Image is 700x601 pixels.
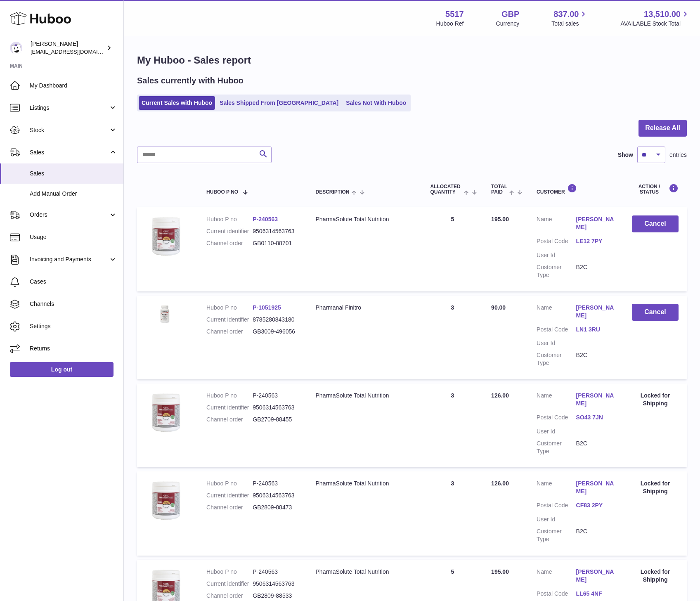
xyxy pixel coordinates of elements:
dt: Name [537,568,576,586]
a: P-1051925 [253,304,281,311]
div: Pharmanal Finitro [316,304,414,312]
span: Total paid [491,184,507,195]
a: 13,510.00 AVAILABLE Stock Total [620,9,690,28]
span: 837.00 [553,9,579,20]
dt: Postal Code [537,237,576,247]
dt: Current identifier [206,404,253,412]
dd: 9506314563763 [253,492,299,499]
dt: Huboo P no [206,392,253,400]
span: Add Manual Order [30,190,117,198]
dt: Current identifier [206,580,253,588]
dt: User Id [537,339,576,347]
dt: User Id [537,428,576,435]
dt: Current identifier [206,227,253,235]
td: 3 [422,296,483,379]
span: Channels [30,300,117,308]
span: Returns [30,345,117,353]
dd: B2C [576,440,615,455]
td: 3 [422,383,483,467]
a: [PERSON_NAME] [576,480,615,495]
dd: 9506314563763 [253,227,299,235]
dd: 8785280843180 [253,316,299,324]
div: Locked for Shipping [632,568,679,584]
div: PharmaSolute Total Nutrition [316,215,414,223]
span: 195.00 [491,216,509,222]
dt: Channel order [206,592,253,600]
a: SO43 7JN [576,414,615,421]
a: [PERSON_NAME] [576,215,615,231]
a: Log out [10,362,114,377]
span: Sales [30,170,117,177]
dd: 9506314563763 [253,404,299,412]
dt: Postal Code [537,414,576,424]
a: Sales Shipped From [GEOGRAPHIC_DATA] [217,96,341,110]
a: [PERSON_NAME] [576,392,615,407]
dd: GB2809-88473 [253,504,299,511]
div: Customer [537,184,615,195]
a: [PERSON_NAME] [576,304,615,319]
dt: Channel order [206,504,253,511]
a: P-240563 [253,216,278,222]
strong: GBP [501,9,519,20]
span: My Dashboard [30,82,117,90]
dd: GB0110-88701 [253,239,299,247]
dt: Customer Type [537,528,576,543]
dt: Huboo P no [206,304,253,312]
button: Cancel [632,215,679,232]
div: PharmaSolute Total Nutrition [316,392,414,400]
span: Huboo P no [206,189,238,195]
dt: Name [537,215,576,233]
dd: P-240563 [253,480,299,487]
span: 126.00 [491,480,509,487]
td: 5 [422,207,483,291]
dt: Customer Type [537,440,576,455]
h1: My Huboo - Sales report [137,54,687,67]
span: 126.00 [491,392,509,399]
div: Locked for Shipping [632,392,679,407]
a: [PERSON_NAME] [576,568,615,584]
span: AVAILABLE Stock Total [620,20,690,28]
dt: Channel order [206,239,253,247]
span: Settings [30,322,117,330]
a: Current Sales with Huboo [139,96,215,110]
span: Orders [30,211,109,219]
span: Stock [30,126,109,134]
a: CF83 2PY [576,502,615,509]
a: LN1 3RU [576,326,615,334]
dt: User Id [537,251,576,259]
span: Usage [30,233,117,241]
dt: Postal Code [537,326,576,336]
span: 90.00 [491,304,506,311]
dt: Huboo P no [206,480,253,487]
dt: Postal Code [537,590,576,600]
span: Cases [30,278,117,286]
span: Listings [30,104,109,112]
a: Sales Not With Huboo [343,96,409,110]
a: 837.00 Total sales [551,9,588,28]
div: Huboo Ref [436,20,464,28]
dd: GB3009-496056 [253,328,299,336]
span: Invoicing and Payments [30,256,109,263]
span: 195.00 [491,568,509,575]
dt: Channel order [206,416,253,424]
img: 1752522179.png [145,304,187,325]
span: [EMAIL_ADDRESS][DOMAIN_NAME] [31,48,121,55]
span: Sales [30,149,109,156]
dt: Customer Type [537,351,576,367]
img: 55171654161492.png [145,392,187,433]
dt: Name [537,304,576,322]
span: 13,510.00 [644,9,681,20]
img: 55171654161492.png [145,215,187,257]
dd: B2C [576,263,615,279]
div: Currency [496,20,520,28]
img: 55171654161492.png [145,480,187,521]
dd: P-240563 [253,568,299,576]
span: Description [316,189,350,195]
div: PharmaSolute Total Nutrition [316,480,414,487]
div: Locked for Shipping [632,480,679,495]
a: LL65 4NF [576,590,615,598]
dt: Current identifier [206,492,253,499]
a: LE12 7PY [576,237,615,245]
dd: GB2809-88533 [253,592,299,600]
span: ALLOCATED Quantity [430,184,461,195]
